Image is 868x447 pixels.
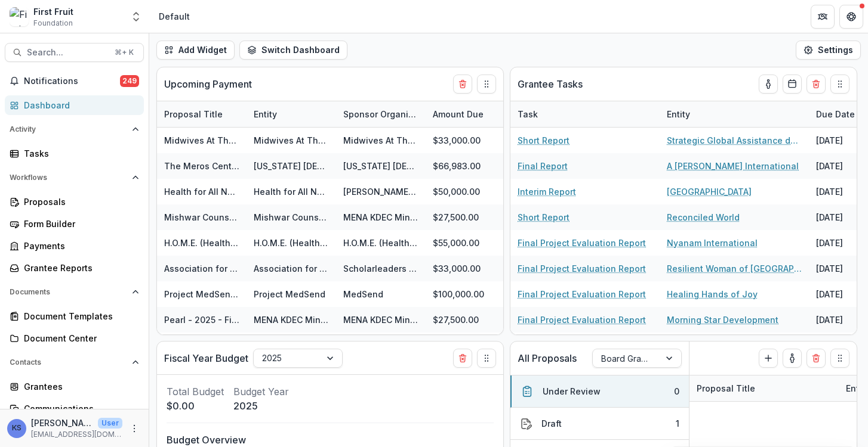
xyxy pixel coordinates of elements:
[426,179,515,204] div: $50,000.00
[759,349,778,368] button: Create Proposal
[343,313,418,326] div: MENA KDEC Ministries
[247,101,336,127] div: Entity
[690,375,839,401] div: Proposal Title
[154,8,195,25] nav: breadcrumb
[27,48,107,58] span: Search...
[336,101,426,127] div: Sponsor Organization
[518,237,646,249] a: Final Project Evaluation Report
[24,76,120,86] span: Notifications
[164,288,239,300] div: Project MedSend - 2025 - First Fruit Board Grant Application Form
[12,424,21,432] div: Kelsie Salarda
[336,108,426,120] div: Sponsor Organization
[24,147,134,160] div: Tasks
[667,237,758,249] a: Nyanam International
[809,108,862,120] div: Due Date
[31,429,122,440] p: [EMAIL_ADDRESS][DOMAIN_NAME]
[5,192,144,212] a: Proposals
[254,161,488,171] a: [US_STATE] [DEMOGRAPHIC_DATA] Kingdom Workers Inc.
[510,108,545,120] div: Task
[541,417,562,430] div: Draft
[830,74,849,94] button: Drag
[233,399,289,413] p: 2025
[164,237,239,249] div: H.O.M.E. (Health Outreach to the [GEOGRAPHIC_DATA]) - 2025 - First Fruit Board Grant Application ...
[343,237,418,249] div: H.O.M.E. (Health Outreach to the [GEOGRAPHIC_DATA])
[5,283,144,302] button: Open Documents
[157,108,230,120] div: Proposal Title
[33,18,73,29] span: Foundation
[426,153,515,179] div: $66,983.00
[426,204,515,230] div: $27,500.00
[660,101,809,127] div: Entity
[254,315,346,325] a: MENA KDEC Ministries
[254,212,340,222] a: Mishwar Counseling
[233,384,289,399] p: Budget Year
[426,101,515,127] div: Amount Due
[5,120,144,139] button: Open Activity
[24,402,134,415] div: Communications
[157,101,247,127] div: Proposal Title
[426,230,515,256] div: $55,000.00
[156,41,235,60] button: Add Widget
[426,307,515,333] div: $27,500.00
[98,418,122,429] p: User
[24,310,134,322] div: Document Templates
[518,134,570,147] a: Short Report
[164,262,239,275] div: Association for [DEMOGRAPHIC_DATA] Theological Education in [GEOGRAPHIC_DATA] - 2025 - First Frui...
[807,349,826,368] button: Delete card
[5,399,144,418] a: Communications
[667,211,740,223] a: Reconciled World
[543,385,601,398] div: Under Review
[254,263,605,274] a: Association for [DEMOGRAPHIC_DATA] Theological Education in [GEOGRAPHIC_DATA]
[510,101,660,127] div: Task
[167,384,224,399] p: Total Budget
[477,74,496,94] button: Drag
[676,417,679,430] div: 1
[667,134,802,147] a: Strategic Global Assistance dba LeaderSource SGA
[453,349,472,368] button: Delete card
[343,134,418,147] div: Midwives At The Edges
[343,160,418,172] div: [US_STATE] [DEMOGRAPHIC_DATA] Kingdom Workers Inc.
[24,380,134,393] div: Grantees
[24,99,134,111] div: Dashboard
[164,313,239,326] div: Pearl - 2025 - First Fruit Board Grant Application Form
[830,349,849,368] button: Drag
[839,5,863,29] button: Get Help
[10,358,127,367] span: Contacts
[667,160,799,172] a: A [PERSON_NAME] International
[426,281,515,307] div: $100,000.00
[254,289,325,299] a: Project MedSend
[510,408,689,440] button: Draft1
[24,332,134,344] div: Document Center
[128,5,144,29] button: Open entity switcher
[33,5,73,18] div: First Fruit
[5,168,144,187] button: Open Workflows
[759,74,778,94] button: toggle-assigned-to-me
[10,125,127,134] span: Activity
[667,288,758,300] a: Healing Hands of Joy
[518,288,646,300] a: Final Project Evaluation Report
[5,353,144,372] button: Open Contacts
[10,288,127,296] span: Documents
[343,262,418,275] div: Scholarleaders International
[24,195,134,208] div: Proposals
[343,288,383,300] div: MedSend
[426,256,515,281] div: $33,000.00
[5,328,144,348] a: Document Center
[783,349,802,368] button: toggle-assigned-to-me
[518,185,576,198] a: Interim Report
[807,74,826,94] button: Delete card
[667,313,778,326] a: Morning Star Development
[796,41,861,60] button: Settings
[518,351,577,365] p: All Proposals
[247,108,284,120] div: Entity
[10,7,29,26] img: First Fruit
[164,351,248,365] p: Fiscal Year Budget
[343,185,418,198] div: [PERSON_NAME] International University
[426,333,515,358] div: $66,000.00
[5,258,144,278] a: Grantee Reports
[127,421,141,436] button: More
[5,377,144,396] a: Grantees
